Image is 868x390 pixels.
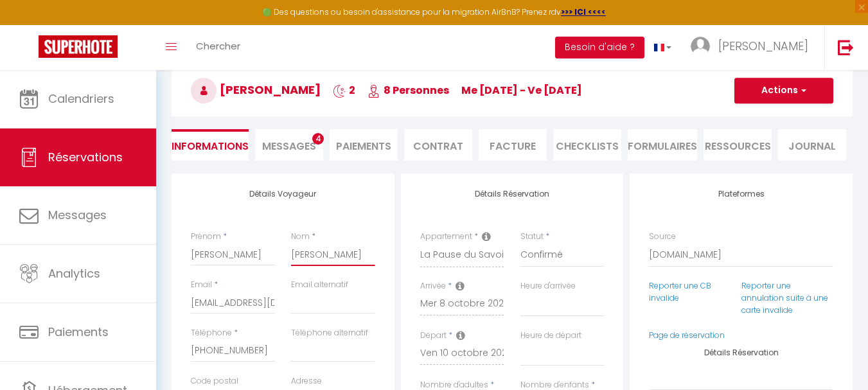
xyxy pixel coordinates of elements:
span: Réservations [48,149,123,165]
li: CHECKLISTS [553,129,621,161]
label: Email alternatif [291,279,348,291]
a: Reporter une annulation suite à une carte invalide [741,280,828,315]
h4: Détails Réservation [420,190,605,199]
a: ... [PERSON_NAME] [681,25,824,70]
span: [PERSON_NAME] [191,82,321,98]
span: 4 [312,133,324,145]
label: Email [191,279,212,291]
h4: Détails Voyageur [191,190,375,199]
span: Messages [262,139,316,154]
span: me [DATE] - ve [DATE] [461,83,582,98]
a: Page de réservation [649,330,725,341]
li: Contrat [404,129,472,161]
label: Heure d'arrivée [520,280,576,292]
label: Téléphone alternatif [291,327,368,339]
img: logout [838,39,854,55]
label: Nom [291,231,310,243]
label: Téléphone [191,327,232,339]
a: >>> ICI <<<< [561,6,606,17]
label: Heure de départ [520,330,581,342]
span: 8 Personnes [368,83,449,98]
label: Statut [520,231,544,243]
h4: Détails Réservation [649,348,833,357]
li: Paiements [330,129,398,161]
span: Messages [48,207,107,223]
span: Chercher [196,39,240,53]
span: 2 [333,83,355,98]
img: Super Booking [39,35,118,58]
label: Arrivée [420,280,446,292]
a: Reporter une CB invalide [649,280,711,303]
button: Besoin d'aide ? [555,37,644,58]
button: Actions [734,78,833,103]
label: Prénom [191,231,221,243]
span: Paiements [48,324,109,340]
span: Analytics [48,265,100,281]
span: [PERSON_NAME] [718,38,808,54]
a: Chercher [186,25,250,70]
span: Calendriers [48,91,114,107]
h4: Plateformes [649,190,833,199]
li: Journal [778,129,846,161]
label: Source [649,231,676,243]
label: Appartement [420,231,472,243]
li: FORMULAIRES [628,129,697,161]
li: Ressources [704,129,772,161]
label: Départ [420,330,447,342]
li: Informations [172,129,249,161]
label: Adresse [291,375,322,387]
img: ... [691,37,710,56]
li: Facture [479,129,547,161]
label: Code postal [191,375,238,387]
